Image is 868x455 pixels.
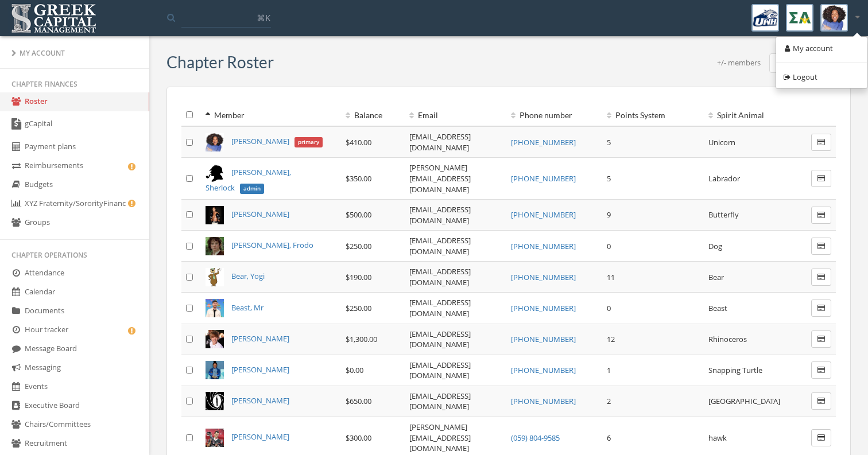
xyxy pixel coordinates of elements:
[346,241,371,251] span: $250.00
[346,396,371,406] span: $650.00
[704,126,807,158] td: Unicorn
[704,231,807,262] td: Dog
[780,40,863,57] a: My account
[405,104,506,126] th: Email
[511,433,560,443] a: (059) 804-9585
[704,324,807,355] td: Rhinoceros
[409,162,471,194] a: [PERSON_NAME][EMAIL_ADDRESS][DOMAIN_NAME]
[780,68,863,86] a: Logout
[602,293,704,324] td: 0
[231,302,263,313] a: Beast, Mr
[704,386,807,417] td: [GEOGRAPHIC_DATA]
[409,297,471,318] a: [EMAIL_ADDRESS][DOMAIN_NAME]
[231,333,289,344] a: [PERSON_NAME]
[346,209,371,220] span: $500.00
[231,240,313,250] a: [PERSON_NAME], Frodo
[231,364,289,375] a: [PERSON_NAME]
[346,334,377,344] span: $1,300.00
[602,104,704,126] th: Points System
[602,386,704,417] td: 2
[511,365,576,375] a: [PHONE_NUMBER]
[346,433,371,443] span: $300.00
[409,360,471,381] a: [EMAIL_ADDRESS][DOMAIN_NAME]
[346,137,371,147] span: $410.00
[511,137,576,147] a: [PHONE_NUMBER]
[231,136,323,146] a: [PERSON_NAME]primary
[704,355,807,386] td: Snapping Turtle
[717,57,761,73] div: +/- members
[409,235,471,256] a: [EMAIL_ADDRESS][DOMAIN_NAME]
[511,173,576,184] a: [PHONE_NUMBER]
[231,136,289,146] span: [PERSON_NAME]
[602,262,704,293] td: 11
[602,158,704,200] td: 5
[511,272,576,282] a: [PHONE_NUMBER]
[346,272,371,282] span: $190.00
[704,293,807,324] td: Beast
[346,173,371,184] span: $350.00
[511,334,576,344] a: [PHONE_NUMBER]
[409,329,471,350] a: [EMAIL_ADDRESS][DOMAIN_NAME]
[511,303,576,313] a: [PHONE_NUMBER]
[602,324,704,355] td: 12
[206,167,291,193] a: [PERSON_NAME], Sherlockadmin
[231,271,265,281] a: Bear, Yogi
[166,53,274,71] h3: Chapter Roster
[704,262,807,293] td: Bear
[409,422,471,453] a: [PERSON_NAME][EMAIL_ADDRESS][DOMAIN_NAME]
[511,241,576,251] a: [PHONE_NUMBER]
[506,104,602,126] th: Phone number
[602,231,704,262] td: 0
[704,104,807,126] th: Spirit Animal
[201,104,341,126] th: Member
[602,126,704,158] td: 5
[511,396,576,406] a: [PHONE_NUMBER]
[231,395,289,406] a: [PERSON_NAME]
[231,431,289,442] a: [PERSON_NAME]
[257,12,270,24] span: ⌘K
[409,204,471,225] a: [EMAIL_ADDRESS][DOMAIN_NAME]
[240,184,264,194] span: admin
[341,104,405,126] th: Balance
[294,137,323,147] span: primary
[346,303,371,313] span: $250.00
[409,391,471,412] a: [EMAIL_ADDRESS][DOMAIN_NAME]
[602,355,704,386] td: 1
[409,131,471,153] a: [EMAIL_ADDRESS][DOMAIN_NAME]
[704,158,807,200] td: Labrador
[602,200,704,231] td: 9
[704,200,807,231] td: Butterfly
[206,167,291,193] span: [PERSON_NAME], Sherlock
[511,209,576,220] a: [PHONE_NUMBER]
[11,48,138,58] div: My Account
[409,266,471,287] a: [EMAIL_ADDRESS][DOMAIN_NAME]
[231,209,289,219] a: [PERSON_NAME]
[346,365,363,375] span: $0.00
